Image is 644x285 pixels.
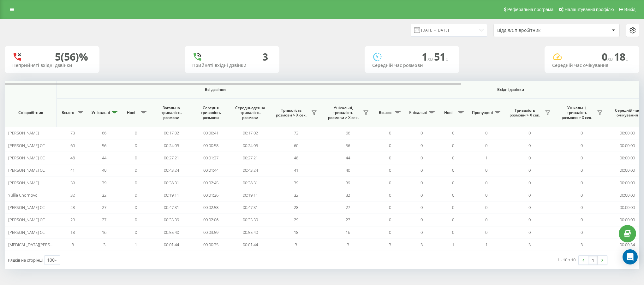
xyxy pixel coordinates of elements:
[294,205,298,210] span: 28
[8,192,39,198] span: Yuliia Chornovol
[191,152,230,164] td: 00:01:37
[294,155,298,161] span: 48
[191,139,230,151] td: 00:00:58
[528,217,531,223] span: 0
[528,242,531,247] span: 3
[420,167,423,173] span: 0
[485,192,487,198] span: 0
[230,164,270,176] td: 00:43:24
[70,229,75,235] span: 18
[420,192,423,198] span: 0
[485,242,487,247] span: 1
[420,180,423,186] span: 0
[60,110,76,115] span: Всього
[152,214,191,226] td: 00:33:39
[452,130,454,136] span: 0
[152,127,191,139] td: 00:17:02
[152,189,191,201] td: 00:19:11
[191,239,230,251] td: 00:00:35
[102,192,106,198] span: 32
[559,105,595,120] span: Унікальні, тривалість розмови > Х сек.
[389,130,391,136] span: 0
[389,143,391,148] span: 0
[8,229,45,235] span: [PERSON_NAME] CC
[191,189,230,201] td: 00:01:36
[377,110,393,115] span: Всього
[70,130,75,136] span: 73
[273,108,309,118] span: Тривалість розмови > Х сек.
[528,155,531,161] span: 0
[70,155,75,161] span: 48
[191,226,230,239] td: 00:03:59
[346,130,350,136] span: 66
[452,205,454,210] span: 0
[135,229,137,235] span: 0
[391,87,630,92] span: Вхідні дзвінки
[581,167,583,173] span: 0
[485,180,487,186] span: 0
[230,214,270,226] td: 00:33:39
[409,110,427,115] span: Унікальні
[152,201,191,214] td: 00:47:31
[92,110,110,115] span: Унікальні
[191,201,230,214] td: 00:02:58
[192,63,272,68] div: Прийняті вхідні дзвінки
[135,217,137,223] span: 0
[389,217,391,223] span: 0
[102,143,106,148] span: 56
[8,130,39,136] span: [PERSON_NAME]
[552,63,632,68] div: Середній час очікування
[625,55,628,62] span: c
[8,205,45,210] span: [PERSON_NAME] CC
[420,155,423,161] span: 0
[346,155,350,161] span: 44
[440,110,456,115] span: Нові
[135,205,137,210] span: 0
[389,155,391,161] span: 0
[8,217,45,223] span: [PERSON_NAME] CC
[191,176,230,189] td: 00:02:45
[602,50,614,63] span: 0
[564,7,614,12] span: Налаштування профілю
[372,63,452,68] div: Середній час розмови
[389,180,391,186] span: 0
[452,242,454,247] span: 1
[485,167,487,173] span: 0
[70,180,75,186] span: 39
[152,226,191,239] td: 00:55:40
[581,217,583,223] span: 0
[607,55,614,62] span: хв
[152,164,191,176] td: 00:43:24
[434,50,448,63] span: 51
[123,110,139,115] span: Нові
[452,217,454,223] span: 0
[135,167,137,173] span: 0
[581,143,583,148] span: 0
[70,167,75,173] span: 41
[346,192,350,198] span: 32
[346,205,350,210] span: 27
[75,87,355,92] span: Всі дзвінки
[389,229,391,235] span: 0
[420,242,423,247] span: 3
[8,143,45,148] span: [PERSON_NAME] CC
[295,242,297,247] span: 3
[452,192,454,198] span: 0
[389,167,391,173] span: 0
[135,155,137,161] span: 0
[152,152,191,164] td: 00:27:21
[72,242,74,247] span: 3
[294,180,298,186] span: 39
[70,143,75,148] span: 60
[581,229,583,235] span: 0
[528,180,531,186] span: 0
[581,192,583,198] span: 0
[581,180,583,186] span: 0
[294,167,298,173] span: 41
[346,229,350,235] span: 16
[528,143,531,148] span: 0
[230,239,270,251] td: 00:01:44
[528,205,531,210] span: 0
[135,143,137,148] span: 0
[196,105,226,120] span: Середня тривалість розмови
